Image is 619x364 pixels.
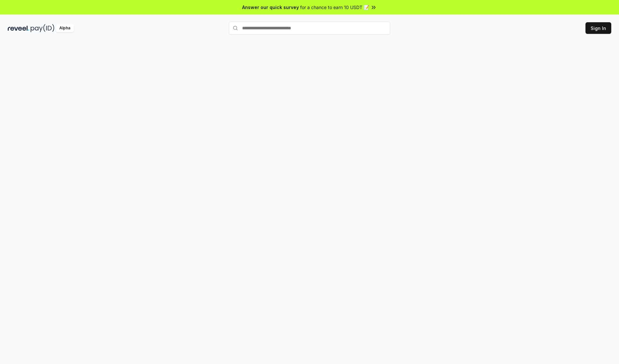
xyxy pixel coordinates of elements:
img: pay_id [31,24,54,32]
img: reveel_dark [8,24,29,32]
button: Sign In [585,22,611,34]
span: Answer our quick survey [242,4,299,11]
span: for a chance to earn 10 USDT 📝 [300,4,369,11]
div: Alpha [56,24,74,32]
